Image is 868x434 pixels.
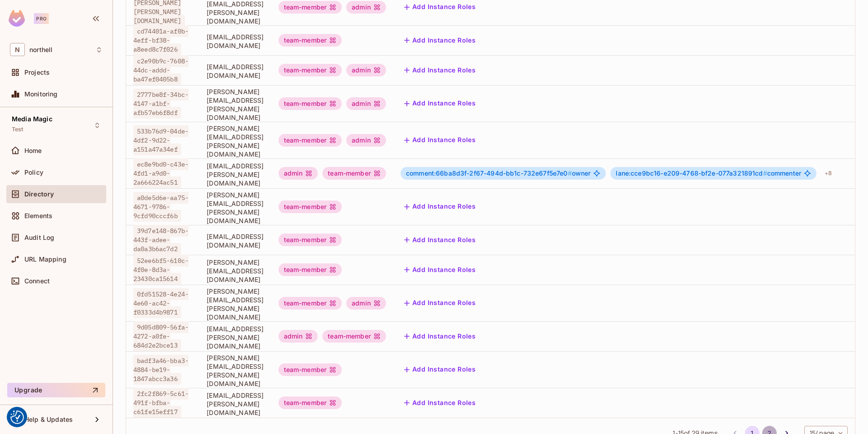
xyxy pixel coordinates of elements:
span: [PERSON_NAME][EMAIL_ADDRESS][PERSON_NAME][DOMAIN_NAME] [207,191,264,225]
div: team-member [278,396,342,409]
span: ec8e9bd0-c43e-4fd1-a9d0-2a666224ac51 [133,158,189,188]
button: Add Instance Roles [401,233,479,247]
div: team-member [278,64,342,76]
button: Add Instance Roles [401,362,479,377]
button: Add Instance Roles [401,396,479,410]
span: Help & Updates [24,416,73,423]
span: [PERSON_NAME][EMAIL_ADDRESS][PERSON_NAME][DOMAIN_NAME] [207,353,264,388]
div: team-member [278,363,342,376]
div: team-member [278,200,342,213]
span: owner [406,170,591,177]
div: admin [278,167,318,180]
button: Add Instance Roles [401,96,479,111]
button: Add Instance Roles [401,329,479,343]
div: admin [346,1,386,14]
div: team-member [322,167,386,180]
span: [EMAIL_ADDRESS][DOMAIN_NAME] [207,232,264,249]
span: 0fd51528-4e24-4e60-ac42-f0333d4b9871 [133,288,189,318]
span: [EMAIL_ADDRESS][DOMAIN_NAME] [207,62,264,80]
span: Elements [24,212,52,219]
button: Add Instance Roles [401,262,479,277]
span: Audit Log [24,234,54,241]
span: Monitoring [24,91,58,98]
span: [EMAIL_ADDRESS][PERSON_NAME][DOMAIN_NAME] [207,324,264,350]
span: [EMAIL_ADDRESS][PERSON_NAME][DOMAIN_NAME] [207,162,264,187]
span: c2e90b9c-7608-44dc-addd-ba47ef0405b8 [133,55,189,85]
span: Connect [24,277,50,285]
span: # [763,169,767,177]
img: SReyMgAAAABJRU5ErkJggg== [9,10,25,27]
button: Add Instance Roles [401,296,479,310]
span: Directory [24,191,54,198]
button: Upgrade [7,383,105,397]
div: team-member [278,97,342,110]
div: admin [346,134,386,147]
span: [EMAIL_ADDRESS][DOMAIN_NAME] [207,33,264,50]
span: badf3a46-bba3-4884-be19-1847abcc3a36 [133,355,189,385]
button: Add Instance Roles [401,63,479,77]
span: 533b76d9-04de-4df2-9d22-a151a47a34ef [133,125,189,155]
button: Add Instance Roles [401,133,479,148]
span: [EMAIL_ADDRESS][PERSON_NAME][DOMAIN_NAME] [207,391,264,417]
div: admin [346,64,386,76]
span: [PERSON_NAME][EMAIL_ADDRESS][PERSON_NAME][DOMAIN_NAME] [207,287,264,321]
span: Projects [24,69,50,76]
span: 52ee6bf5-610c-4f0e-8d3a-23430ca15614 [133,255,189,285]
span: [PERSON_NAME][EMAIL_ADDRESS][DOMAIN_NAME] [207,258,264,284]
span: URL Mapping [24,256,66,263]
span: Workspace: northell [29,46,52,53]
span: 2fc2f869-5c61-491f-bfba-c61fe15eff17 [133,388,189,418]
div: team-member [278,263,342,276]
span: a0de5d6e-aa75-4671-9786-9cfd90cccf6b [133,192,189,222]
div: team-member [278,1,342,14]
span: Test [12,126,24,133]
div: team-member [278,134,342,147]
span: # [568,169,572,177]
div: admin [278,330,318,343]
button: Consent Preferences [10,410,24,424]
div: team-member [278,297,342,310]
div: Pro [34,13,49,24]
span: [PERSON_NAME][EMAIL_ADDRESS][PERSON_NAME][DOMAIN_NAME] [207,124,264,158]
span: Media Magic [12,115,52,123]
span: commenter [616,170,801,177]
div: team-member [322,330,386,343]
span: 2777be8f-34bc-4147-a1bf-afb57eb6f8df [133,89,189,119]
div: team-member [278,234,342,246]
span: [PERSON_NAME][EMAIL_ADDRESS][PERSON_NAME][DOMAIN_NAME] [207,87,264,122]
button: Add Instance Roles [401,33,479,48]
div: admin [346,297,386,310]
span: cd74401a-af0b-4eff-bf38-a8eed8c7f026 [133,25,189,55]
img: Revisit consent button [10,410,24,424]
span: lane:cce9bc16-e209-4768-bf2e-077a321891cd [616,169,767,177]
span: comment:66ba8d3f-2f67-494d-bb1c-732e67f5e7e0 [406,169,572,177]
span: 39d7e148-867b-443f-adee-da0a3b6ac7d2 [133,225,189,255]
span: Home [24,147,42,154]
span: Policy [24,169,43,176]
div: admin [346,97,386,110]
div: + 8 [821,166,835,181]
button: Add Instance Roles [401,200,479,214]
span: 9d05d809-56fa-4272-a0fe-684d2e2bce13 [133,321,189,351]
div: team-member [278,34,342,47]
span: N [10,43,25,56]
